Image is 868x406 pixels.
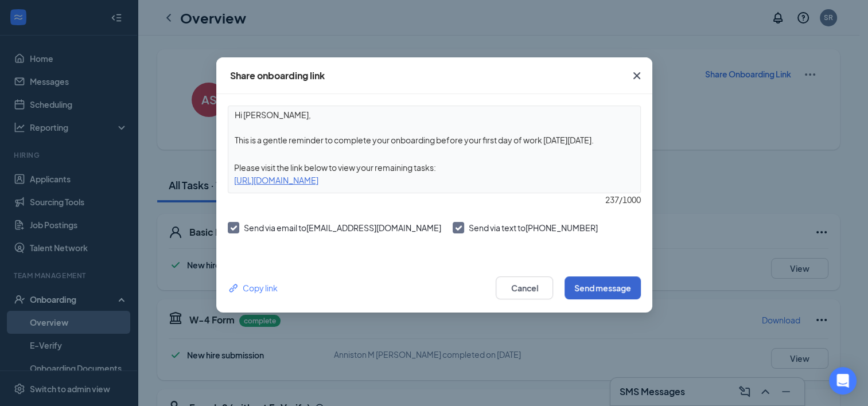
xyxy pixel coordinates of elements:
[230,69,325,82] div: Share onboarding link
[496,276,553,299] button: Cancel
[228,282,278,294] div: Copy link
[630,69,644,83] svg: Cross
[621,57,652,94] button: Close
[228,282,278,294] button: Link Copy link
[228,282,240,294] svg: Link
[469,222,598,233] span: Send via text to [PHONE_NUMBER]
[228,174,640,186] div: [URL][DOMAIN_NAME]
[453,223,463,233] svg: Checkmark
[228,223,238,233] svg: Checkmark
[228,161,640,174] div: Please visit the link below to view your remaining tasks:
[244,222,441,233] span: Send via email to [EMAIL_ADDRESS][DOMAIN_NAME]
[565,276,641,299] button: Send message
[228,106,640,149] textarea: Hi [PERSON_NAME], This is a gentle reminder to complete your onboarding before your first day of ...
[829,367,857,395] div: Open Intercom Messenger
[228,193,641,206] div: 237 / 1000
